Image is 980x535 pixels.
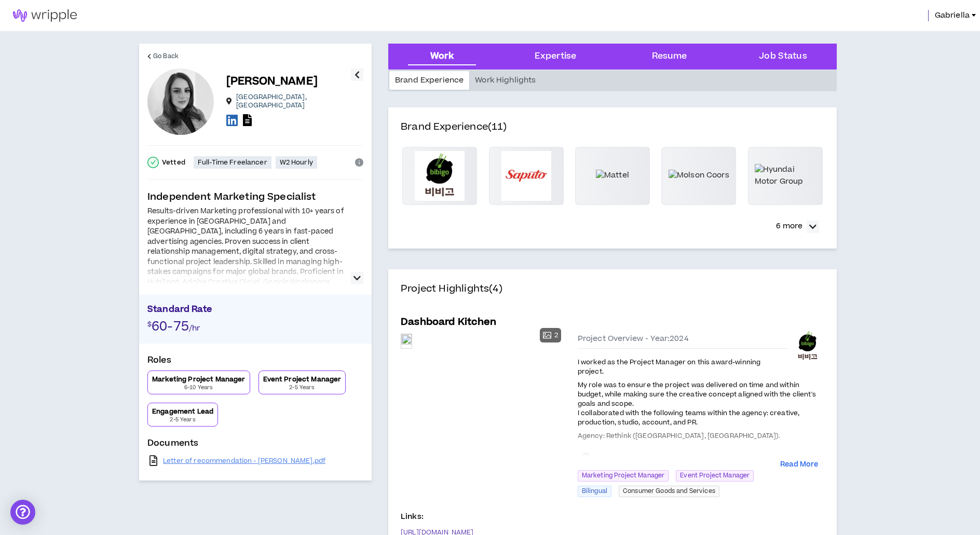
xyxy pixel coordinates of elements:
[184,383,213,392] p: 6-10 Years
[189,323,200,334] span: /hr
[401,120,824,147] h4: Brand Experience (11)
[578,408,800,427] span: I collaborated with the following teams within the agency: creative, production, studio, account,...
[147,190,363,204] p: Independent Marketing Specialist
[676,470,754,482] span: Event Project Manager
[935,10,970,21] span: Gabriella
[401,512,424,522] h4: Links:
[669,170,729,181] img: Molson Coors
[791,330,824,363] img: Bibigo
[578,380,816,408] span: My role was to ensure the project was delivered on time and within budget, while making sure the ...
[469,71,541,90] div: Work Highlights
[152,375,246,383] p: Marketing Project Manager
[389,71,469,90] div: Brand Experience
[153,51,179,61] span: Go Back
[578,470,669,482] span: Marketing Project Manager
[780,460,818,470] button: Read More
[147,68,214,135] div: Clarissa F.
[236,93,351,109] p: [GEOGRAPHIC_DATA] , [GEOGRAPHIC_DATA]
[578,358,760,376] span: I worked as the Project Manager on this award-winning project.
[596,170,629,181] img: Mattel
[147,354,363,371] p: Roles
[578,486,611,497] span: Bilingual
[10,500,35,525] div: Open Intercom Messenger
[619,486,719,497] span: Consumer Goods and Services
[652,50,687,63] div: Resume
[152,407,213,416] p: Engagement Lead
[263,375,342,383] p: Event Project Manager
[415,151,465,201] img: Bibigo
[147,303,363,319] p: Standard Rate
[430,50,454,63] div: Work
[755,164,816,187] img: Hyundai Motor Group
[535,50,576,63] div: Expertise
[198,158,267,167] p: Full-Time Freelancer
[771,217,824,236] button: 6 more
[501,151,551,201] img: Saputo
[147,44,179,68] a: Go Back
[226,74,318,89] p: [PERSON_NAME]
[170,416,195,424] p: 2-5 Years
[162,158,185,167] p: Vetted
[147,320,152,329] span: $
[759,50,807,63] div: Job Status
[147,437,363,454] p: Documents
[152,318,189,336] span: 60-75
[776,221,802,232] p: 6 more
[147,207,345,328] div: Results-driven Marketing professional with 10+ years of experience in [GEOGRAPHIC_DATA] and [GEOG...
[163,457,325,465] a: Letter of recommendation - [PERSON_NAME].pdf
[289,383,315,392] p: 2-5 Years
[355,158,363,167] span: info-circle
[280,158,313,167] p: W2 Hourly
[401,282,824,309] h4: Project Highlights (4)
[401,315,496,330] h5: Dashboard Kitchen
[578,334,689,344] span: Project Overview - Year: 2024
[147,157,159,168] span: check-circle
